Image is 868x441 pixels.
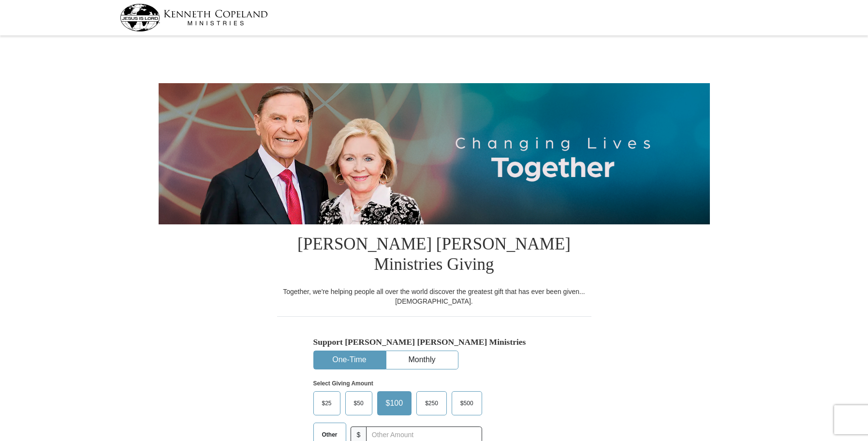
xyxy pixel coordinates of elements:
[313,337,555,347] h5: Support [PERSON_NAME] [PERSON_NAME] Ministries
[120,4,268,31] img: kcm-header-logo.svg
[349,396,368,411] span: $50
[386,351,458,369] button: Monthly
[277,224,591,287] h1: [PERSON_NAME] [PERSON_NAME] Ministries Giving
[456,396,478,411] span: $500
[420,396,443,411] span: $250
[381,396,408,411] span: $100
[317,396,337,411] span: $25
[313,380,373,387] strong: Select Giving Amount
[314,351,385,369] button: One-Time
[277,287,591,306] div: Together, we're helping people all over the world discover the greatest gift that has ever been g...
